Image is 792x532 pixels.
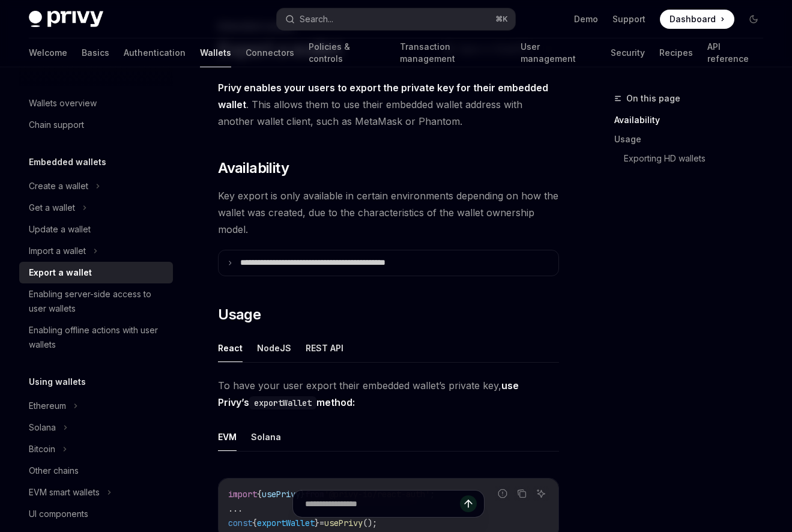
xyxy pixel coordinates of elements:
[309,38,385,67] a: Policies & controls
[29,485,100,500] div: EVM smart wallets
[29,442,55,456] div: Bitcoin
[218,305,261,324] span: Usage
[611,38,645,67] a: Security
[624,149,773,168] a: Exporting HD wallets
[400,38,506,67] a: Transaction management
[82,38,109,67] a: Basics
[574,13,598,25] a: Demo
[29,201,75,215] div: Get a wallet
[29,244,86,258] div: Import a wallet
[29,38,67,67] a: Welcome
[614,130,773,149] a: Usage
[29,155,106,169] h5: Embedded wallets
[495,486,510,501] button: Report incorrect code
[707,38,763,67] a: API reference
[19,262,173,283] a: Export a wallet
[614,110,773,130] a: Availability
[249,396,316,410] code: exportWallet
[626,91,680,106] span: On this page
[29,420,56,435] div: Solana
[19,319,173,355] a: Enabling offline actions with user wallets
[533,486,549,501] button: Ask AI
[200,38,231,67] a: Wallets
[19,460,173,482] a: Other chains
[29,323,166,352] div: Enabling offline actions with user wallets
[218,379,519,408] strong: use Privy’s method:
[660,10,734,29] a: Dashboard
[251,423,281,451] button: Solana
[19,283,173,319] a: Enabling server-side access to user wallets
[29,375,86,389] h5: Using wallets
[744,10,763,29] button: Toggle dark mode
[29,399,66,413] div: Ethereum
[659,38,693,67] a: Recipes
[218,82,548,110] strong: Privy enables your users to export the private key for their embedded wallet
[29,118,84,132] div: Chain support
[29,507,88,521] div: UI components
[29,179,88,193] div: Create a wallet
[218,159,289,178] span: Availability
[29,11,103,28] img: dark logo
[306,334,343,362] button: REST API
[29,464,79,478] div: Other chains
[218,187,559,238] span: Key export is only available in certain environments depending on how the wallet was created, due...
[218,423,237,451] button: EVM
[300,12,333,26] div: Search...
[495,14,508,24] span: ⌘ K
[246,38,294,67] a: Connectors
[218,377,559,411] span: To have your user export their embedded wallet’s private key,
[218,334,243,362] button: React
[612,13,645,25] a: Support
[29,96,97,110] div: Wallets overview
[19,92,173,114] a: Wallets overview
[670,13,716,25] span: Dashboard
[124,38,186,67] a: Authentication
[29,287,166,316] div: Enabling server-side access to user wallets
[257,334,291,362] button: NodeJS
[29,265,92,280] div: Export a wallet
[514,486,530,501] button: Copy the contents from the code block
[19,114,173,136] a: Chain support
[460,495,477,512] button: Send message
[521,38,596,67] a: User management
[19,219,173,240] a: Update a wallet
[29,222,91,237] div: Update a wallet
[218,79,559,130] span: . This allows them to use their embedded wallet address with another wallet client, such as MetaM...
[19,503,173,525] a: UI components
[277,8,515,30] button: Search...⌘K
